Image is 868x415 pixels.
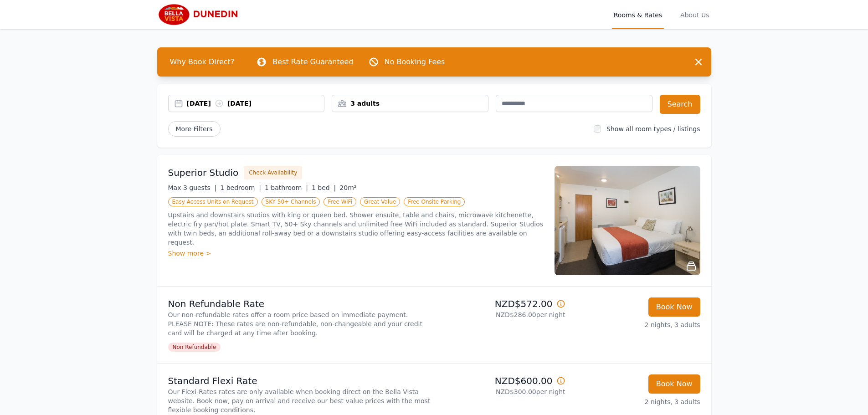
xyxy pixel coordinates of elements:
[573,320,700,329] p: 2 nights, 3 adults
[332,99,488,108] div: 3 adults
[438,310,565,319] p: NZD$286.00 per night
[360,197,400,206] span: Great Value
[438,374,565,387] p: NZD$600.00
[168,297,431,310] p: Non Refundable Rate
[157,4,245,26] img: Bella Vista Dunedin
[220,184,261,191] span: 1 bedroom |
[168,210,544,247] p: Upstairs and downstairs studios with king or queen bed. Shower ensuite, table and chairs, microwa...
[168,343,221,352] span: Non Refundable
[272,56,353,67] p: Best Rate Guaranteed
[168,121,221,137] span: More Filters
[168,249,544,258] div: Show more >
[438,297,565,310] p: NZD$572.00
[312,184,336,191] span: 1 bed |
[660,95,700,114] button: Search
[244,166,302,179] button: Check Availability
[168,197,258,206] span: Easy-Access Units on Request
[573,397,700,406] p: 2 nights, 3 adults
[168,310,431,338] p: Our non-refundable rates offer a room price based on immediate payment. PLEASE NOTE: These rates ...
[187,99,324,108] div: [DATE] [DATE]
[163,53,242,71] span: Why Book Direct?
[385,56,445,67] p: No Booking Fees
[404,197,465,206] span: Free Onsite Parking
[438,387,565,396] p: NZD$300.00 per night
[606,125,700,133] label: Show all room types / listings
[648,297,700,317] button: Book Now
[168,374,431,387] p: Standard Flexi Rate
[262,197,320,206] span: SKY 50+ Channels
[648,374,700,394] button: Book Now
[339,184,356,191] span: 20m²
[265,184,308,191] span: 1 bathroom |
[168,184,217,191] span: Max 3 guests |
[168,166,239,179] h3: Superior Studio
[324,197,356,206] span: Free WiFi
[168,387,431,415] p: Our Flexi-Rates rates are only available when booking direct on the Bella Vista website. Book now...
